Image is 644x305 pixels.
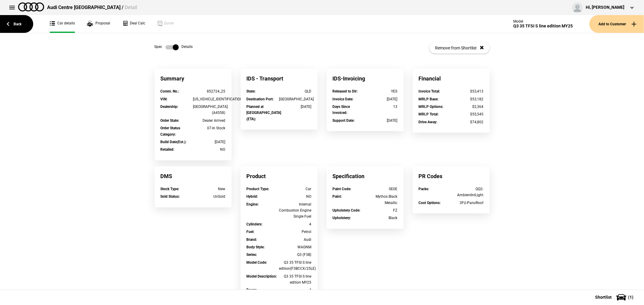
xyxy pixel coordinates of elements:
[333,187,351,191] strong: Paint Code :
[161,147,175,152] strong: Retailed :
[47,4,137,11] div: Audi Centre [GEOGRAPHIC_DATA] /
[241,69,318,88] div: IDS - Transport
[279,193,312,200] div: NO
[333,194,342,199] strong: Paint :
[413,69,490,88] div: Financial
[279,259,312,272] div: Q3 35 TFSI S line edition(F3BCCX/25LE)
[419,105,444,109] strong: MRLP Options :
[247,260,267,265] strong: Model Code :
[279,201,312,220] div: Internal Combustion Engine Single Fuel
[586,290,644,305] button: Shortlist(1)
[193,96,226,102] div: [US_VEHICLE_IDENTIFICATION_NUMBER]
[161,97,168,101] strong: VIN :
[247,245,265,249] strong: Body Style :
[279,104,312,110] div: [DATE]
[193,88,226,94] div: 852724_25
[419,97,439,101] strong: MRLP Base :
[247,288,257,292] strong: Doors :
[193,125,226,131] div: 07-In Stock
[247,89,256,93] strong: State :
[451,200,484,206] div: 3FU-PanoRoof
[365,118,398,124] div: [DATE]
[279,244,312,250] div: WAGNM
[161,194,180,199] strong: Sold Status :
[513,19,573,24] div: Model
[161,118,179,123] strong: Order State :
[122,15,145,33] a: Deal Calc
[247,230,255,234] strong: Fuel :
[247,194,258,199] strong: Hybrid :
[419,89,440,93] strong: Invoice Total :
[279,287,312,293] div: 4
[419,187,429,191] strong: Packs :
[279,186,312,192] div: Car
[419,112,439,116] strong: MRLP Total :
[247,253,257,257] strong: Series :
[125,5,137,10] span: Detail
[419,201,441,205] strong: Cost Options :
[247,274,277,278] strong: Model Description :
[193,193,226,200] div: UnSold
[513,24,573,29] div: Q3 35 TFSI S line edition MY25
[333,208,360,212] strong: Upholstery Code :
[586,5,624,11] div: Hi, [PERSON_NAME]
[365,104,398,110] div: 13
[279,88,312,94] div: QLD
[193,118,226,124] div: Dealer Arrived
[155,44,193,50] div: Spec Details
[429,42,490,54] button: Remove from Shortlist
[451,88,484,94] div: $53,413
[241,166,318,186] div: Product
[365,207,398,213] div: FZ
[279,96,312,102] div: [GEOGRAPHIC_DATA]
[333,97,354,101] strong: Invoice Date :
[451,186,484,198] div: QQ2-AmbientIntLight
[365,186,398,192] div: 0E0E
[161,89,179,93] strong: Comm. No. :
[365,96,398,102] div: [DATE]
[193,186,226,192] div: New
[327,166,404,186] div: Specification
[451,104,484,110] div: $2,364
[279,229,312,235] div: Petrol
[193,104,226,116] div: [GEOGRAPHIC_DATA] (A4558)
[50,15,75,33] a: Car details
[589,15,644,33] button: Add to Customer
[247,202,259,206] strong: Engine :
[161,140,187,144] strong: Build Date(Est.) :
[451,119,484,125] div: $74,802
[193,146,226,152] div: NO
[413,166,490,186] div: PR Codes
[595,295,612,299] span: Shortlist
[247,187,269,191] strong: Product Type :
[365,215,398,221] div: Black
[333,118,355,123] strong: Support Date :
[87,15,110,33] a: Proposal
[451,111,484,117] div: $55,545
[155,69,232,88] div: Summary
[155,166,232,186] div: DMS
[161,187,179,191] strong: Stock Type :
[419,120,437,124] strong: Drive Away :
[247,222,263,226] strong: Cylinders :
[365,193,398,206] div: Mythos Black Metallic
[247,97,274,101] strong: Destination Port :
[279,237,312,243] div: Audi
[628,295,633,299] span: ( 1 )
[161,105,178,109] strong: Dealership :
[161,126,181,136] strong: Order Status Category :
[365,88,398,94] div: YES
[279,252,312,258] div: Q3 (F3B)
[18,2,44,11] img: audi.png
[333,216,351,220] strong: Upholstery :
[247,237,257,242] strong: Brand :
[247,105,281,121] strong: Planned at [GEOGRAPHIC_DATA] (ETA) :
[333,105,350,115] strong: Days Since Invoiced :
[327,69,404,88] div: IDS-Invoicing
[279,221,312,227] div: 4
[193,139,226,145] div: [DATE]
[451,96,484,102] div: $53,182
[333,89,358,93] strong: Released to Dlr :
[279,273,312,286] div: Q3 35 TFSI S line edition MY25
